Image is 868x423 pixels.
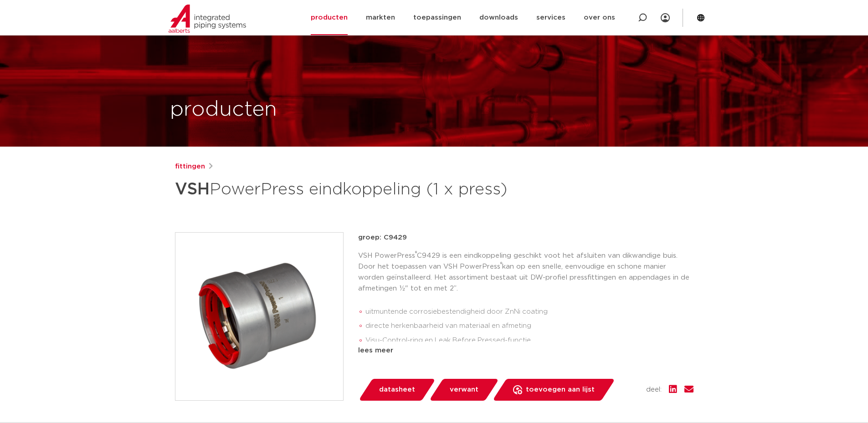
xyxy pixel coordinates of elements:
[365,319,693,333] li: directe herkenbaarheid van materiaal en afmeting
[170,95,277,124] h1: producten
[429,379,499,401] a: verwant
[646,384,662,395] span: deel:
[358,379,436,401] a: datasheet
[175,161,205,172] a: fittingen
[415,251,417,256] sup: ®
[175,181,210,198] strong: VSH
[365,305,693,319] li: uitmuntende corrosiebestendigheid door ZnNi coating
[175,233,343,400] img: Product Image for VSH PowerPress eindkoppeling (1 x press)
[358,250,693,294] p: VSH PowerPress C9429 is een eindkoppeling geschikt voot het afsluiten van dikwandige buis. Door h...
[358,232,693,243] p: groep: C9429
[526,382,595,397] span: toevoegen aan lijst
[365,333,693,348] li: Visu-Control-ring en Leak Before Pressed-functie
[358,345,693,356] div: lees meer
[500,262,502,267] sup: ®
[175,176,517,203] h1: PowerPress eindkoppeling (1 x press)
[379,382,415,397] span: datasheet
[450,382,478,397] span: verwant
